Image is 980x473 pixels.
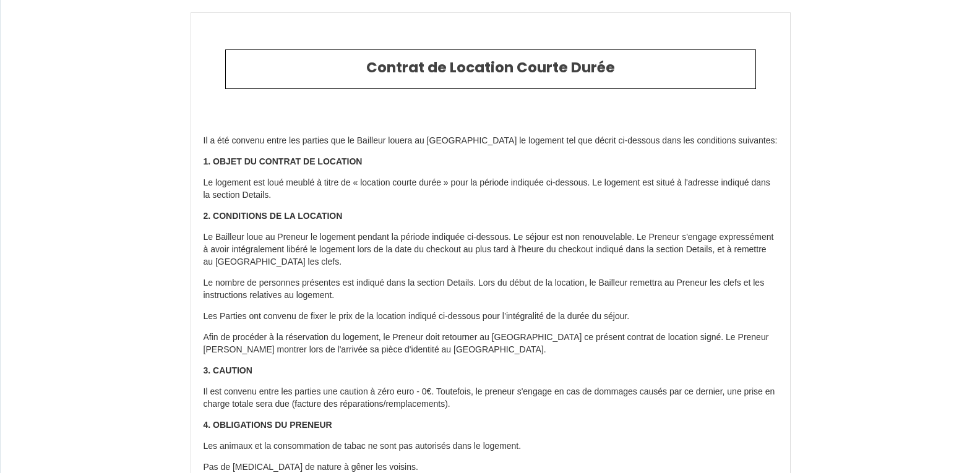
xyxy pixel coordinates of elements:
strong: 4. OBLIGATIONS DU PRENEUR [204,420,332,430]
h2: Contrat de Location Courte Durée [235,59,746,77]
p: Afin de procéder à la réservation du logement, le Preneur doit retourner au [GEOGRAPHIC_DATA] ce ... [204,331,778,356]
p: Le logement est loué meublé à titre de « location courte durée » pour la période indiquée ci-dess... [204,177,778,202]
p: Les animaux et la consommation de tabac ne sont pas autorisés dans le logement. [204,440,778,453]
p: Le Bailleur loue au Preneur le logement pendant la période indiquée ci-dessous. Le séjour est non... [204,231,778,268]
p: Le nombre de personnes présentes est indiqué dans la section Details. Lors du début de la locatio... [204,277,778,302]
p: Les Parties ont convenu de fixer le prix de la location indiqué ci-dessous pour l’intégralité de ... [204,310,778,323]
strong: 1. OBJET DU CONTRAT DE LOCATION [204,156,363,166]
p: Il a été convenu entre les parties que le Bailleur louera au [GEOGRAPHIC_DATA] le logement tel qu... [204,135,778,147]
strong: 3. CAUTION [204,365,252,375]
p: Il est convenu entre les parties une caution à zéro euro - 0€. Toutefois, le preneur s'engage en ... [204,386,778,411]
strong: 2. CONDITIONS DE LA LOCATION [204,211,343,221]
